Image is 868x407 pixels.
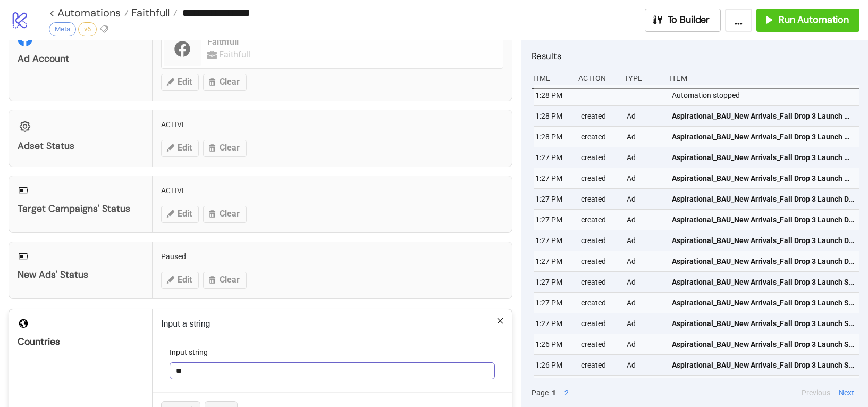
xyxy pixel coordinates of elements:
div: Ad [626,293,664,313]
div: 1:26 PM [534,334,572,354]
button: 1 [549,387,559,398]
div: created [580,210,618,230]
span: Aspirational_BAU_New Arrivals_Fall Drop 3 Launch Static v3__Image_20250922_US [672,318,855,329]
div: Action [577,68,616,88]
a: Aspirational_BAU_New Arrivals_Fall Drop 3 Launch Dynamic Carousel v1__Catalogue - Image_20250922_US [672,251,855,271]
span: Aspirational_BAU_New Arrivals_Fall Drop 3 Launch Motion v1__Video_20250922_US [672,131,855,143]
span: Faithfull [129,6,170,20]
div: 1:26 PM [534,376,572,396]
span: Aspirational_BAU_New Arrivals_Fall Drop 3 Launch Static v2__Image_20250922_US [672,359,855,371]
div: created [580,168,618,188]
input: Input string [170,362,495,379]
a: Aspirational_BAU_New Arrivals_Fall Drop 3 Launch Static v2__Image_20250922_US [672,376,855,396]
div: 1:27 PM [534,147,572,168]
a: Aspirational_BAU_New Arrivals_Fall Drop 3 Launch Motion v1__Video_20250922_US [672,127,855,147]
div: 1:27 PM [534,168,572,188]
div: Ad [626,189,664,209]
div: Ad [626,313,664,334]
div: 1:28 PM [534,106,572,126]
span: Aspirational_BAU_New Arrivals_Fall Drop 3 Launch Dynamic Carousel v1__Catalogue - Image_20250922_US [672,214,855,226]
div: created [580,189,618,209]
span: Aspirational_BAU_New Arrivals_Fall Drop 3 Launch Dynamic Carousel v1__Catalogue - Image_20250922_US [672,193,855,205]
div: Ad [626,230,664,251]
a: Faithfull [129,7,178,18]
button: Run Automation [756,9,859,32]
a: Aspirational_BAU_New Arrivals_Fall Drop 3 Launch Motion v1__Video_20250922_US [672,168,855,188]
a: Aspirational_BAU_New Arrivals_Fall Drop 3 Launch Static v3__Image_20250922_US [672,334,855,354]
span: Run Automation [779,14,849,26]
button: 2 [561,387,572,398]
div: created [580,376,618,396]
a: Aspirational_BAU_New Arrivals_Fall Drop 3 Launch Static v3__Image_20250922_US [672,293,855,313]
div: created [580,251,618,271]
span: Aspirational_BAU_New Arrivals_Fall Drop 3 Launch Motion v1__Video_20250922_US [672,110,855,122]
a: Aspirational_BAU_New Arrivals_Fall Drop 3 Launch Static v2__Image_20250922_US [672,355,855,375]
a: Aspirational_BAU_New Arrivals_Fall Drop 3 Launch Static v3__Image_20250922_US [672,313,855,334]
button: ... [725,9,752,32]
div: Ad [626,334,664,354]
div: 1:26 PM [534,355,572,375]
label: Input string [170,346,215,358]
div: Ad [626,355,664,375]
div: created [580,230,618,251]
span: Aspirational_BAU_New Arrivals_Fall Drop 3 Launch Dynamic Carousel v1__Catalogue - Image_20250922_US [672,255,855,267]
div: v6 [78,22,97,36]
div: created [580,355,618,375]
p: Input a string [161,318,503,330]
div: Time [532,68,570,88]
span: close [496,317,504,325]
span: Aspirational_BAU_New Arrivals_Fall Drop 3 Launch Motion v1__Video_20250922_US [672,152,855,163]
div: 1:27 PM [534,230,572,251]
div: Automation stopped [671,85,862,105]
div: Countries [18,336,144,348]
div: Ad [626,376,664,396]
a: Aspirational_BAU_New Arrivals_Fall Drop 3 Launch Motion v1__Video_20250922_US [672,147,855,168]
div: created [580,334,618,354]
button: Next [836,387,857,398]
span: Aspirational_BAU_New Arrivals_Fall Drop 3 Launch Motion v1__Video_20250922_US [672,172,855,184]
a: < Automations [49,7,129,18]
h2: Results [532,49,859,63]
div: 1:27 PM [534,293,572,313]
span: Page [532,387,549,398]
span: Aspirational_BAU_New Arrivals_Fall Drop 3 Launch Dynamic Carousel v1__Catalogue - Image_20250922_US [672,235,855,246]
div: Ad [626,106,664,126]
div: 1:27 PM [534,251,572,271]
div: 1:28 PM [534,85,572,105]
div: created [580,293,618,313]
div: 1:27 PM [534,189,572,209]
div: 1:27 PM [534,272,572,292]
button: Previous [798,387,833,398]
span: To Builder [668,14,710,26]
div: created [580,147,618,168]
a: Aspirational_BAU_New Arrivals_Fall Drop 3 Launch Motion v1__Video_20250922_US [672,106,855,126]
div: created [580,106,618,126]
div: 1:27 PM [534,313,572,334]
div: Ad [626,251,664,271]
div: Ad [626,127,664,147]
div: Ad [626,168,664,188]
div: created [580,272,618,292]
div: 1:27 PM [534,210,572,230]
div: Item [668,68,859,88]
a: Aspirational_BAU_New Arrivals_Fall Drop 3 Launch Dynamic Carousel v1__Catalogue - Image_20250922_US [672,230,855,251]
div: Ad [626,147,664,168]
div: Meta [49,22,76,36]
div: created [580,313,618,334]
div: 1:28 PM [534,127,572,147]
button: To Builder [645,9,721,32]
span: Aspirational_BAU_New Arrivals_Fall Drop 3 Launch Static v3__Image_20250922_US [672,297,855,309]
span: Aspirational_BAU_New Arrivals_Fall Drop 3 Launch Static v3__Image_20250922_US [672,276,855,288]
div: Ad [626,272,664,292]
span: Aspirational_BAU_New Arrivals_Fall Drop 3 Launch Static v3__Image_20250922_US [672,338,855,350]
a: Aspirational_BAU_New Arrivals_Fall Drop 3 Launch Dynamic Carousel v1__Catalogue - Image_20250922_US [672,189,855,209]
div: Type [623,68,661,88]
a: Aspirational_BAU_New Arrivals_Fall Drop 3 Launch Static v3__Image_20250922_US [672,272,855,292]
a: Aspirational_BAU_New Arrivals_Fall Drop 3 Launch Dynamic Carousel v1__Catalogue - Image_20250922_US [672,210,855,230]
div: Ad [626,210,664,230]
div: created [580,127,618,147]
